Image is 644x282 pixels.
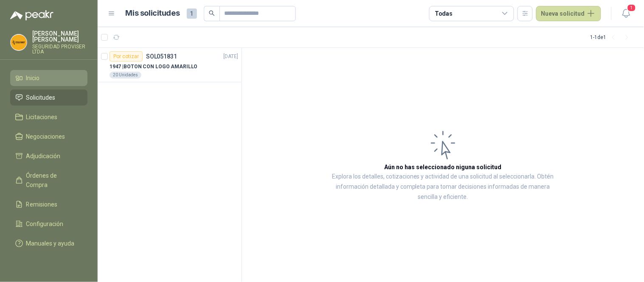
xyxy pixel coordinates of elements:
[10,89,87,106] a: Solicitudes
[536,6,601,21] button: Nueva solicitud
[10,148,87,164] a: Adjudicación
[327,172,559,202] p: Explora los detalles, cotizaciones y actividad de una solicitud al seleccionarla. Obtén informaci...
[110,51,143,61] div: Por cotizar
[26,239,75,248] span: Manuales y ayuda
[110,63,198,71] p: 1947 | BOTON CON LOGO AMARILLO
[32,31,87,42] p: [PERSON_NAME] [PERSON_NAME]
[435,9,453,18] div: Todas
[10,10,53,20] img: Logo peakr
[224,53,238,61] p: [DATE]
[26,73,40,83] span: Inicio
[385,162,502,172] h3: Aún no has seleccionado niguna solicitud
[627,4,636,12] span: 1
[10,70,87,86] a: Inicio
[26,93,56,102] span: Solicitudes
[11,34,27,50] img: Company Logo
[32,44,87,54] p: SEGURIDAD PROVISER LTDA
[619,6,634,21] button: 1
[10,196,87,212] a: Remisiones
[10,128,87,145] a: Negociaciones
[26,151,61,161] span: Adjudicación
[110,72,141,78] div: 20 Unidades
[209,10,215,16] span: search
[26,112,58,122] span: Licitaciones
[26,200,58,209] span: Remisiones
[591,31,634,44] div: 1 - 1 de 1
[10,216,87,232] a: Configuración
[98,48,242,82] a: Por cotizarSOL051831[DATE] 1947 |BOTON CON LOGO AMARILLO20 Unidades
[26,171,79,190] span: Órdenes de Compra
[26,219,64,229] span: Configuración
[10,235,87,251] a: Manuales y ayuda
[126,7,180,20] h1: Mis solicitudes
[187,8,197,19] span: 1
[10,168,87,193] a: Órdenes de Compra
[10,109,87,125] a: Licitaciones
[26,132,65,141] span: Negociaciones
[146,53,177,59] p: SOL051831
